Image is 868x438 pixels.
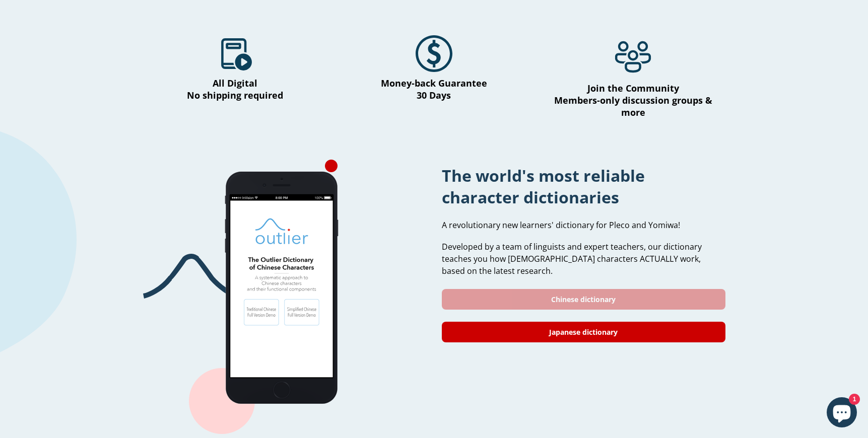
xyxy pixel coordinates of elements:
h4: Money-back Guarantee 30 Days [342,77,526,101]
h1: The world's most reliable character dictionaries [442,165,725,208]
inbox-online-store-chat: Shopify online store chat [824,397,860,430]
span: Developed by a team of linguists and expert teachers, our dictionary teaches you how [DEMOGRAPHIC... [442,241,702,276]
span: A revolutionary new learners' dictionary for Pleco and Yomiwa! [442,220,680,231]
h4: Join the Community Members-only discussion groups & more [541,82,725,118]
a: Chinese dictionary [442,289,725,310]
h4: All Digital No shipping required [143,77,327,101]
a: Japanese dictionary [442,322,725,342]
